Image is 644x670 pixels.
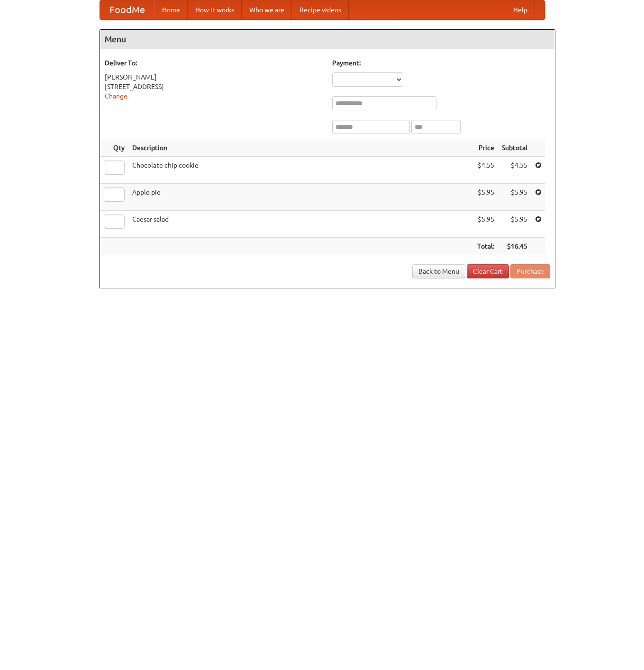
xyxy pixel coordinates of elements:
[498,211,531,238] td: $5.95
[188,0,242,19] a: How it works
[498,238,531,255] th: $16.45
[498,139,531,157] th: Subtotal
[105,72,323,82] div: [PERSON_NAME]
[242,0,292,19] a: Who we are
[506,0,535,19] a: Help
[105,92,127,100] a: Change
[128,139,473,157] th: Description
[154,0,188,19] a: Home
[412,264,465,278] a: Back to Menu
[473,211,498,238] td: $5.95
[498,157,531,184] td: $4.55
[292,0,349,19] a: Recipe videos
[473,184,498,211] td: $5.95
[498,184,531,211] td: $5.95
[467,264,509,278] a: Clear Cart
[510,264,550,278] button: Purchase
[100,139,128,157] th: Qty
[128,184,473,211] td: Apple pie
[473,157,498,184] td: $4.55
[105,58,323,68] h5: Deliver To:
[100,30,555,49] h4: Menu
[332,58,550,68] h5: Payment:
[128,157,473,184] td: Chocolate chip cookie
[473,238,498,255] th: Total:
[105,82,323,91] div: [STREET_ADDRESS]
[473,139,498,157] th: Price
[100,0,154,19] a: FoodMe
[128,211,473,238] td: Caesar salad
